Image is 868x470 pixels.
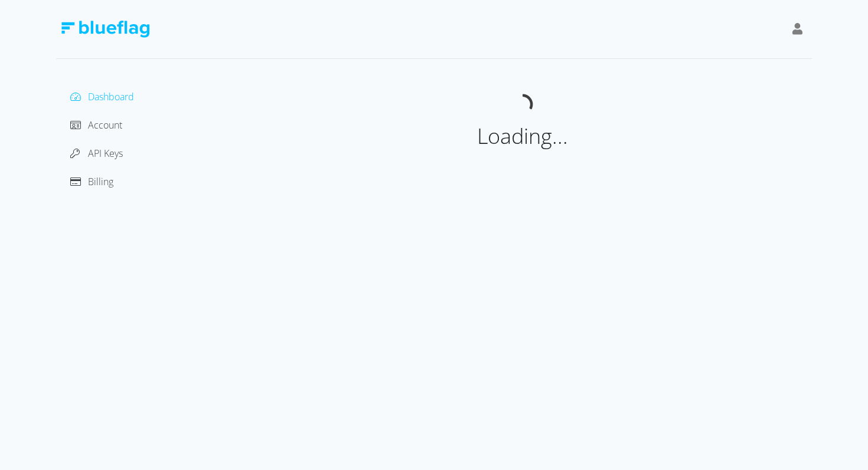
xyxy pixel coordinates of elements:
span: Loading... [477,121,568,150]
a: API Keys [70,147,123,160]
img: Blue Flag Logo [61,21,149,38]
a: Billing [70,175,113,188]
a: Account [70,119,122,132]
span: Dashboard [88,90,134,103]
span: Billing [88,175,113,188]
span: Account [88,119,122,132]
span: API Keys [88,147,123,160]
a: Dashboard [70,90,134,103]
